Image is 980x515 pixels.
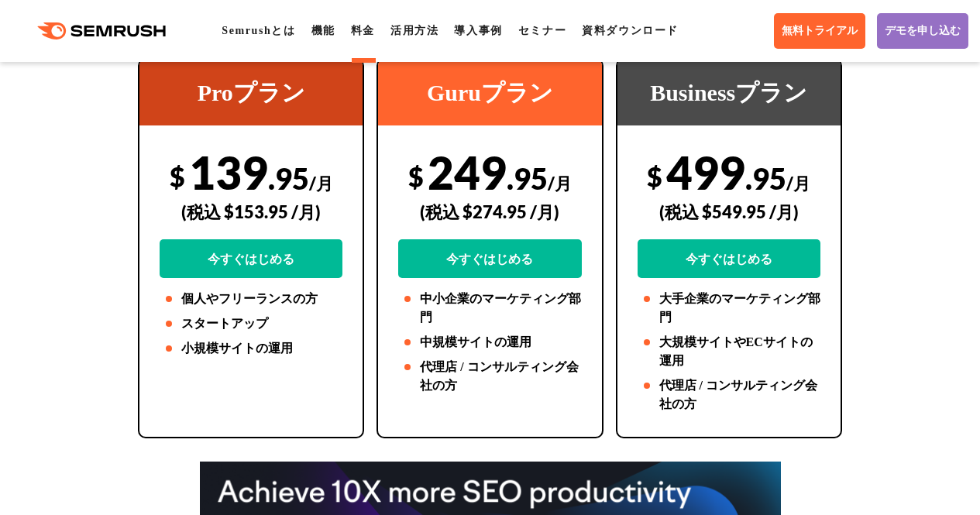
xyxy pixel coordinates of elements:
[638,376,820,414] li: 代理店 / コンサルティング会社の方
[351,25,375,36] a: 料金
[398,145,581,278] div: 249
[222,25,295,36] a: Semrushとは
[582,25,679,36] a: 資料ダウンロード
[160,184,342,239] div: (税込 $153.95 /月)
[638,239,820,278] a: 今すぐはじめる
[398,184,581,239] div: (税込 $274.95 /月)
[170,160,185,192] span: $
[745,160,786,196] span: .95
[782,24,858,38] span: 無料トライアル
[398,239,581,278] a: 今すぐはじめる
[408,160,424,192] span: $
[398,358,581,395] li: 代理店 / コンサルティング会社の方
[638,290,820,327] li: 大手企業のマーケティング部門
[647,160,662,192] span: $
[638,333,820,370] li: 大規模サイトやECサイトの運用
[378,60,601,125] div: Guruプラン
[160,145,342,278] div: 139
[311,25,335,36] a: 機能
[617,60,841,125] div: Businessプラン
[638,184,820,239] div: (税込 $549.95 /月)
[309,173,333,194] span: /月
[160,290,342,308] li: 個人やフリーランスの方
[518,25,566,36] a: セミナー
[139,60,363,125] div: Proプラン
[390,25,438,36] a: 活用方法
[160,314,342,333] li: スタートアップ
[160,339,342,358] li: 小規模サイトの運用
[268,160,309,196] span: .95
[877,13,968,49] a: デモを申し込む
[398,290,581,327] li: 中小企業のマーケティング部門
[507,160,548,196] span: .95
[885,24,961,38] span: デモを申し込む
[638,145,820,278] div: 499
[454,25,502,36] a: 導入事例
[774,13,865,49] a: 無料トライアル
[786,173,810,194] span: /月
[398,333,581,352] li: 中規模サイトの運用
[548,173,572,194] span: /月
[160,239,342,278] a: 今すぐはじめる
